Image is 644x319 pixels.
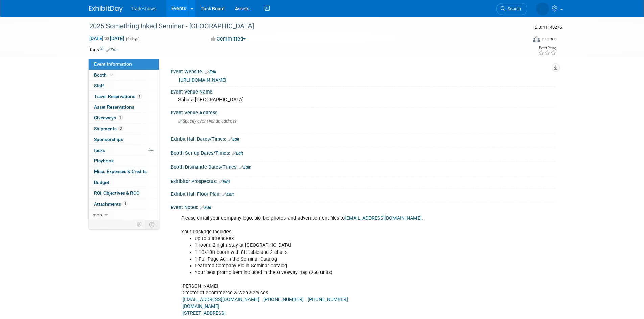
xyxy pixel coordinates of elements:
span: Attachments [94,201,128,207]
div: Event Rating [538,46,556,50]
div: Event Website: [171,67,555,75]
td: Tags [89,46,118,53]
span: Budget [94,180,109,185]
a: Edit [205,70,216,74]
td: Toggle Event Tabs [145,220,159,229]
span: 3 [118,126,123,131]
a: Playbook [89,156,159,166]
div: Sahara [GEOGRAPHIC_DATA] [176,95,550,105]
span: Playbook [94,158,114,163]
a: Giveaways1 [89,113,159,123]
td: Personalize Event Tab Strip [134,220,145,229]
a: Sponsorships [89,134,159,145]
div: Event Notes: [171,202,555,211]
a: Shipments3 [89,124,159,134]
a: Attachments4 [89,199,159,209]
span: Booth [94,72,115,78]
a: Event Information [89,59,159,70]
li: 1 Full Page Ad in the Seminar Catalog [195,256,477,263]
a: [EMAIL_ADDRESS][DOMAIN_NAME] [345,215,422,221]
a: Edit [219,179,230,184]
span: Staff [94,83,104,88]
a: Travel Reservations1 [89,91,159,102]
span: Giveaways [94,115,123,121]
span: Specify event venue address [178,118,236,124]
a: Edit [106,48,118,52]
a: more [89,210,159,220]
div: Exhibitor Prospectus: [171,176,555,185]
span: Sponsorships [94,137,123,142]
a: [EMAIL_ADDRESS][DOMAIN_NAME] [183,297,259,302]
div: Exhibit Hall Floor Plan: [171,189,555,198]
a: Edit [200,205,211,210]
li: Featured Company Bio in Seminar Catalog [195,263,477,269]
a: Budget [89,177,159,188]
a: Misc. Expenses & Credits [89,166,159,177]
img: ExhibitDay [89,6,123,12]
div: Event Format [487,35,557,45]
a: Search [496,3,527,15]
span: 4 [123,201,128,206]
span: Event Information [94,61,132,67]
a: ROI, Objectives & ROO [89,188,159,198]
span: ROI, Objectives & ROO [94,190,139,196]
span: Tradeshows [131,6,157,11]
span: Asset Reservations [94,104,134,110]
span: more [93,212,103,217]
span: Search [505,6,521,11]
li: 1 room, 2 night stay at [GEOGRAPHIC_DATA] [195,242,477,249]
span: to [103,36,110,41]
a: Edit [232,151,243,156]
span: Misc. Expenses & Credits [94,169,147,174]
div: 2025 Something Inked Seminar - [GEOGRAPHIC_DATA] [87,20,517,32]
span: Shipments [94,126,123,131]
span: Event ID: 11140276 [535,25,562,30]
a: [DOMAIN_NAME] [183,303,219,309]
i: Booth reservation complete [110,73,113,77]
div: Booth Dismantle Dates/Times: [171,162,555,171]
a: Tasks [89,145,159,156]
span: 1 [137,94,142,99]
a: Staff [89,81,159,91]
li: Up to 3 attendees [195,235,477,242]
a: [STREET_ADDRESS] [183,310,226,316]
a: [PHONE_NUMBER] [263,297,304,302]
div: Event Venue Address: [171,108,555,116]
a: Booth [89,70,159,80]
span: 1 [118,115,123,120]
div: Event Venue Name: [171,87,555,95]
button: Committed [208,35,248,43]
div: Exhibit Hall Dates/Times: [171,134,555,143]
a: Edit [228,137,239,142]
span: Travel Reservations [94,94,142,99]
a: [URL][DOMAIN_NAME] [179,77,226,83]
span: (4 days) [125,37,140,41]
img: Format-Inperson.png [533,36,540,42]
a: Edit [239,165,251,170]
li: 1 10x10ft booth with 8ft table and 2 chairs [195,249,477,256]
a: [PHONE_NUMBER] [308,297,348,302]
a: Edit [222,192,234,197]
span: Tasks [93,148,105,153]
span: [DATE] [DATE] [89,35,124,42]
a: Asset Reservations [89,102,159,112]
div: In-Person [541,36,557,42]
img: Janet Wong [536,2,549,15]
div: Booth Set-up Dates/Times: [171,148,555,157]
li: Your best promo item included in the Giveaway Bag (250 units) [195,269,477,276]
